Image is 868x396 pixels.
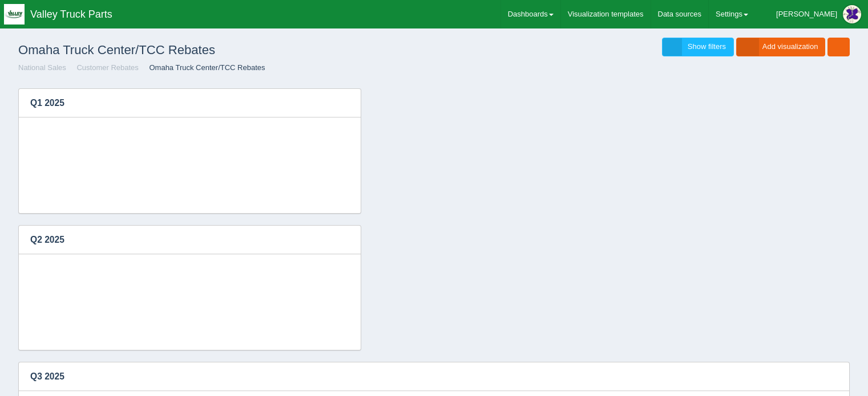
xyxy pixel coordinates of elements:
h3: Q1 2025 [19,89,344,117]
a: National Sales [18,63,66,72]
a: Add visualization [736,38,826,56]
span: Show filters [688,42,726,51]
h3: Q3 2025 [19,362,832,391]
h3: Q2 2025 [19,226,344,254]
a: Customer Rebates [76,63,138,72]
a: Show filters [662,38,734,56]
span: Valley Truck Parts [30,9,112,20]
li: Omaha Truck Center/TCC Rebates [140,63,265,74]
img: Profile Picture [843,5,861,23]
div: [PERSON_NAME] [776,3,837,26]
img: q1blfpkbivjhsugxdrfq.png [4,4,25,25]
h1: Omaha Truck Center/TCC Rebates [18,38,434,63]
